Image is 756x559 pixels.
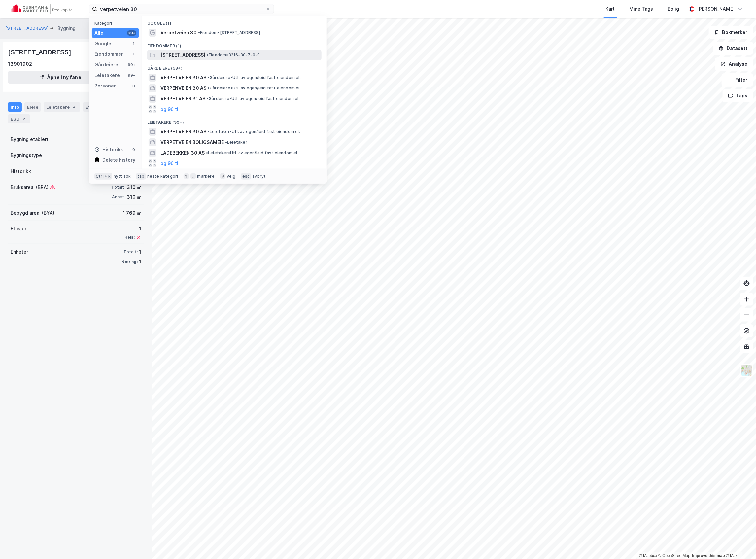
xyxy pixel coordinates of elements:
span: [STREET_ADDRESS] [160,51,205,59]
div: 1 [139,248,141,256]
div: Ctrl + k [94,173,112,180]
span: LADEBEKKEN 30 AS [160,149,205,157]
div: Totalt: [124,249,138,255]
div: 99+ [127,73,136,78]
div: 1 [131,52,136,57]
div: 2 [21,116,27,122]
div: Google [94,40,111,48]
div: Enheter [11,248,28,256]
div: Bygning [57,24,76,32]
div: Eiendommer (1) [142,38,327,50]
div: Bygningstype [11,151,42,159]
span: Gårdeiere • Utl. av egen/leid fast eiendom el. [208,86,301,91]
div: Alle [94,29,103,37]
div: Info [8,102,22,112]
div: Historikk [94,146,123,154]
div: 1 [131,41,136,46]
a: Improve this map [692,553,725,558]
div: 99+ [127,62,136,67]
button: Åpne i ny fane [8,71,112,84]
div: Næring: [122,259,138,264]
div: Historikk [11,167,31,175]
button: Tags [723,89,753,102]
div: Gårdeiere [94,61,118,69]
span: VERPENVEIEN 30 AS [160,84,206,92]
div: markere [197,174,215,179]
span: VERPETVEIEN BOLIGSAMEIE [160,138,224,146]
span: Leietaker • Utl. av egen/leid fast eiendom el. [208,129,300,134]
span: Eiendom • [STREET_ADDRESS] [198,30,260,35]
div: Gårdeiere (99+) [142,60,327,72]
span: Leietaker • Utl. av egen/leid fast eiendom el. [206,150,298,156]
div: tab [136,173,146,180]
div: Mine Tags [630,5,653,13]
div: neste kategori [147,174,178,179]
div: Google (1) [142,16,327,27]
div: Totalt: [112,185,125,190]
img: Z [740,364,753,377]
div: Bruksareal (BRA) [11,183,55,191]
div: ESG [8,114,30,123]
div: Kategori [94,21,139,26]
button: Filter [722,73,753,87]
span: • [208,86,210,90]
button: Bokmerker [709,26,753,39]
div: 1 769 ㎡ [123,209,141,217]
span: • [225,140,227,145]
div: [STREET_ADDRESS] [8,47,73,57]
div: Etasjer [11,225,26,233]
span: Verpetveien 30 [160,29,197,37]
span: • [207,96,209,101]
span: • [206,150,208,155]
div: nytt søk [114,174,131,179]
div: Kart [606,5,615,13]
img: cushman-wakefield-realkapital-logo.202ea83816669bd177139c58696a8fa1.svg [11,4,73,14]
div: [PERSON_NAME] [697,5,735,13]
button: Analyse [715,57,753,71]
button: [STREET_ADDRESS] [5,25,50,32]
div: Bolig [668,5,679,13]
div: 0 [131,147,136,152]
span: • [207,52,209,57]
div: 1 [139,258,141,266]
button: Datasett [713,42,753,55]
div: Kontrollprogram for chat [723,527,756,559]
div: Eiendommer [94,50,123,58]
span: Leietaker [225,140,247,145]
div: 4 [71,104,78,110]
div: 1 [124,225,141,233]
iframe: Chat Widget [723,527,756,559]
div: Leietakere (99+) [142,115,327,126]
div: Bebygd areal (BYA) [11,209,54,217]
div: Heis: [124,235,135,240]
div: velg [227,174,236,179]
div: 99+ [127,30,136,36]
div: avbryt [252,174,266,179]
div: Annet: [112,194,125,200]
button: og 96 til [160,105,180,113]
div: 13901902 [8,60,32,68]
div: 310 ㎡ [127,183,141,191]
span: • [208,129,210,134]
button: og 96 til [160,159,180,167]
div: Leietakere [94,71,120,79]
input: Søk på adresse, matrikkel, gårdeiere, leietakere eller personer [97,4,266,14]
a: Mapbox [639,553,657,558]
span: Gårdeiere • Utl. av egen/leid fast eiendom el. [208,75,301,80]
span: • [198,30,200,35]
div: 0 [131,83,136,88]
a: OpenStreetMap [659,553,691,558]
span: Gårdeiere • Utl. av egen/leid fast eiendom el. [207,96,300,101]
div: Leietakere [44,102,80,112]
div: Bygning etablert [11,135,49,143]
div: esc [241,173,251,180]
div: 310 ㎡ [127,193,141,201]
span: VERPETVEIEN 31 AS [160,95,205,103]
div: Eiere [24,102,41,112]
div: Personer [94,82,116,90]
span: VERPETVEIEN 30 AS [160,128,206,136]
span: Eiendom • 3216-30-7-0-0 [207,52,260,58]
div: Etasjer og enheter [86,104,132,110]
span: • [208,75,210,80]
div: Delete history [102,156,135,164]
